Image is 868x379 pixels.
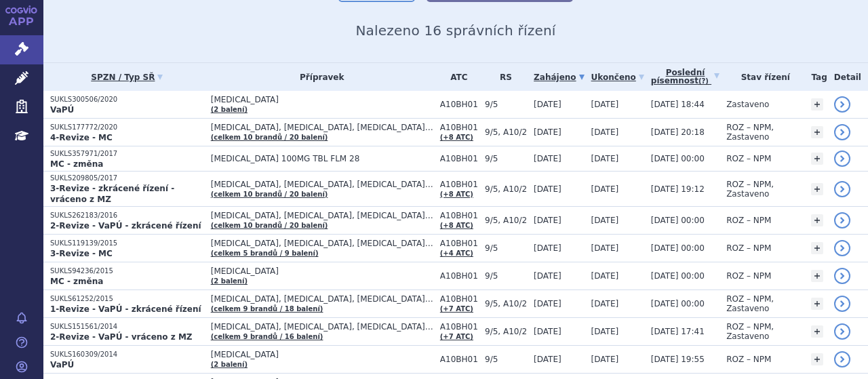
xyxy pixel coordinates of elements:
a: (celkem 10 brandů / 20 balení) [211,191,328,198]
span: ROZ – NPM, Zastaveno [726,123,774,142]
a: + [811,126,823,138]
span: [DATE] [534,355,561,364]
a: detail [834,296,850,312]
a: (celkem 10 brandů / 20 balení) [211,222,328,229]
span: [MEDICAL_DATA] [211,350,433,359]
p: SUKLS61252/2015 [50,294,204,304]
span: [DATE] [534,327,561,336]
a: detail [834,212,850,228]
th: Tag [804,63,827,91]
th: Přípravek [204,63,433,91]
span: [MEDICAL_DATA], [MEDICAL_DATA], [MEDICAL_DATA]… [211,211,433,220]
strong: MC - změna [50,277,103,286]
a: (+7 ATC) [440,305,473,313]
a: detail [834,240,850,256]
span: [DATE] [534,216,561,225]
span: [DATE] 19:55 [651,355,705,364]
a: + [811,153,823,165]
span: [DATE] 17:41 [651,327,705,336]
span: ROZ – NPM [726,355,771,364]
p: SUKLS177772/2020 [50,123,204,132]
span: [DATE] [534,271,561,281]
span: A10BH01 [440,123,478,132]
p: SUKLS209805/2017 [50,174,204,183]
span: [DATE] [591,154,619,163]
a: (2 balení) [211,106,248,113]
span: ROZ – NPM, Zastaveno [726,294,774,313]
span: [MEDICAL_DATA] 100MG TBL FLM 28 [211,154,433,163]
th: Detail [827,63,868,91]
span: [MEDICAL_DATA], [MEDICAL_DATA], [MEDICAL_DATA]… [211,239,433,248]
span: [DATE] [591,184,619,194]
a: (+4 ATC) [440,250,473,257]
span: [DATE] [591,355,619,364]
a: + [811,270,823,282]
p: SUKLS119139/2015 [50,239,204,248]
strong: 1-Revize - VaPÚ - zkrácené řízení [50,304,201,314]
strong: VaPÚ [50,360,74,370]
span: [DATE] [534,154,561,163]
span: ROZ – NPM [726,271,771,281]
span: [MEDICAL_DATA], [MEDICAL_DATA], [MEDICAL_DATA]… [211,322,433,332]
a: detail [834,96,850,113]
span: 9/5, A10/2 [485,127,527,137]
span: [DATE] 18:44 [651,100,705,109]
a: Zahájeno [534,68,584,87]
a: (celkem 5 brandů / 9 balení) [211,250,319,257]
span: [MEDICAL_DATA], [MEDICAL_DATA], [MEDICAL_DATA]… [211,294,433,304]
span: 9/5 [485,154,527,163]
a: detail [834,323,850,340]
strong: VaPÚ [50,105,74,115]
span: [MEDICAL_DATA], [MEDICAL_DATA], [MEDICAL_DATA]… [211,180,433,189]
abbr: (?) [698,77,709,85]
span: [DATE] [591,216,619,225]
span: A10BH01 [440,355,478,364]
span: ROZ – NPM [726,243,771,253]
a: + [811,298,823,310]
span: [DATE] [534,299,561,308]
a: + [811,325,823,338]
p: SUKLS300506/2020 [50,95,204,104]
span: [DATE] 20:18 [651,127,705,137]
span: [MEDICAL_DATA] [211,266,433,276]
span: A10BH01 [440,100,478,109]
a: (+7 ATC) [440,333,473,340]
span: 9/5, A10/2 [485,299,527,308]
a: Ukončeno [591,68,644,87]
span: A10BH01 [440,154,478,163]
a: + [811,98,823,111]
span: [DATE] [591,299,619,308]
span: [DATE] 00:00 [651,271,705,281]
span: 9/5 [485,271,527,281]
span: 9/5, A10/2 [485,327,527,336]
span: A10BH01 [440,294,478,304]
span: Zastaveno [726,100,769,109]
a: (celkem 9 brandů / 18 balení) [211,305,323,313]
a: (celkem 10 brandů / 20 balení) [211,134,328,141]
span: [DATE] [591,100,619,109]
span: 9/5 [485,100,527,109]
span: ROZ – NPM, Zastaveno [726,322,774,341]
span: [DATE] 00:00 [651,243,705,253]
span: [MEDICAL_DATA], [MEDICAL_DATA], [MEDICAL_DATA]… [211,123,433,132]
a: + [811,183,823,195]
a: (+8 ATC) [440,134,473,141]
a: detail [834,268,850,284]
span: 9/5 [485,243,527,253]
span: A10BH01 [440,211,478,220]
a: (+8 ATC) [440,222,473,229]
span: [DATE] 00:00 [651,216,705,225]
a: + [811,353,823,365]
strong: 3-Revize - zkrácené řízení - vráceno z MZ [50,184,174,204]
a: (2 balení) [211,361,248,368]
span: [DATE] [591,327,619,336]
span: [DATE] [591,127,619,137]
p: SUKLS357971/2017 [50,149,204,159]
a: (2 balení) [211,277,248,285]
span: A10BH01 [440,239,478,248]
strong: 4-Revize - MC [50,133,113,142]
strong: 2-Revize - VaPÚ - zkrácené řízení [50,221,201,231]
span: ROZ – NPM, Zastaveno [726,180,774,199]
span: [DATE] [534,184,561,194]
p: SUKLS151561/2014 [50,322,204,332]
